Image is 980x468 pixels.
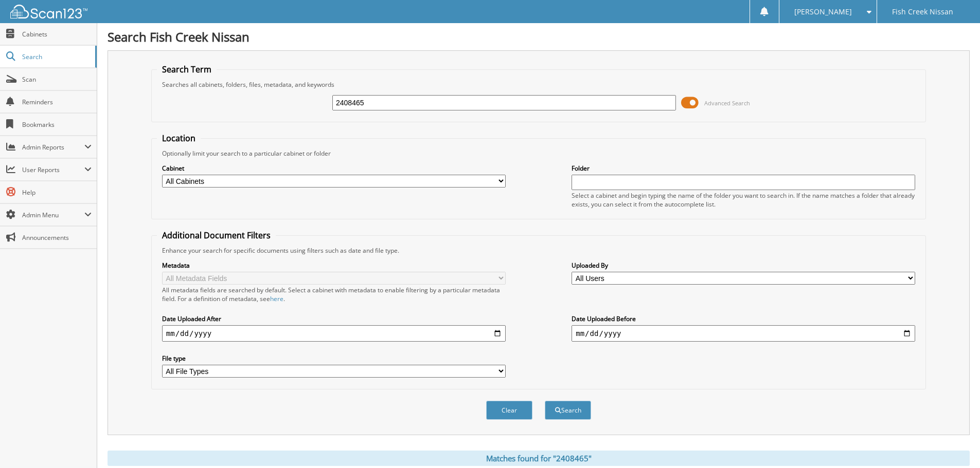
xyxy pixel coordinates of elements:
[162,286,506,303] div: All metadata fields are searched by default. Select a cabinet with metadata to enable filtering b...
[22,143,84,152] span: Admin Reports
[572,314,915,323] label: Date Uploaded Before
[157,133,201,144] legend: Location
[892,9,953,15] span: Fish Creek Nissan
[22,98,92,106] span: Reminders
[22,211,84,219] span: Admin Menu
[704,99,750,107] span: Advanced Search
[22,30,92,39] span: Cabinets
[22,52,90,61] span: Search
[22,165,84,174] span: User Reports
[108,451,970,466] div: Matches found for "2408465"
[22,120,92,129] span: Bookmarks
[794,9,852,15] span: [PERSON_NAME]
[22,75,92,84] span: Scan
[572,325,915,342] input: end
[108,28,970,45] h1: Search Fish Creek Nissan
[572,191,915,209] div: Select a cabinet and begin typing the name of the folder you want to search in. If the name match...
[157,80,920,89] div: Searches all cabinets, folders, files, metadata, and keywords
[162,164,506,173] label: Cabinet
[10,5,87,18] img: scan123-logo-white.svg
[545,401,591,420] button: Search
[22,233,92,242] span: Announcements
[270,294,283,303] a: here
[157,230,276,241] legend: Additional Document Filters
[162,354,506,363] label: File type
[572,261,915,270] label: Uploaded By
[157,64,217,75] legend: Search Term
[162,261,506,270] label: Metadata
[572,164,915,173] label: Folder
[157,246,920,255] div: Enhance your search for specific documents using filters such as date and file type.
[162,325,506,342] input: start
[22,188,92,197] span: Help
[162,314,506,323] label: Date Uploaded After
[157,149,920,158] div: Optionally limit your search to a particular cabinet or folder
[486,401,532,420] button: Clear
